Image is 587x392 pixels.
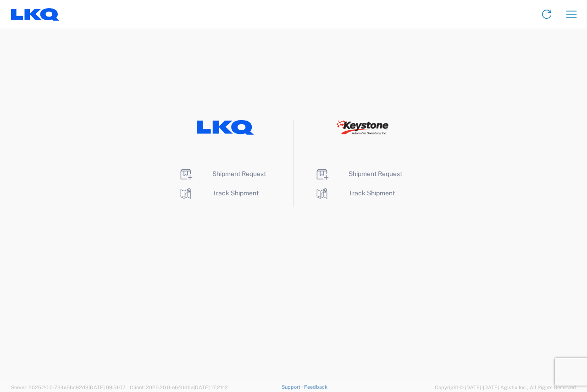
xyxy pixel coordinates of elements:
[349,189,395,197] span: Track Shipment
[435,383,576,392] span: Copyright © [DATE]-[DATE] Agistix Inc., All Rights Reserved
[178,189,259,197] a: Track Shipment
[11,385,126,390] span: Server: 2025.20.0-734e5bc92d9
[282,384,305,390] a: Support
[304,384,327,390] a: Feedback
[130,385,228,390] span: Client: 2025.20.0-e640dba
[194,385,228,390] span: [DATE] 17:21:12
[315,170,402,177] a: Shipment Request
[349,170,402,177] span: Shipment Request
[315,189,395,197] a: Track Shipment
[212,189,259,197] span: Track Shipment
[212,170,266,177] span: Shipment Request
[89,385,126,390] span: [DATE] 09:51:07
[178,170,266,177] a: Shipment Request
